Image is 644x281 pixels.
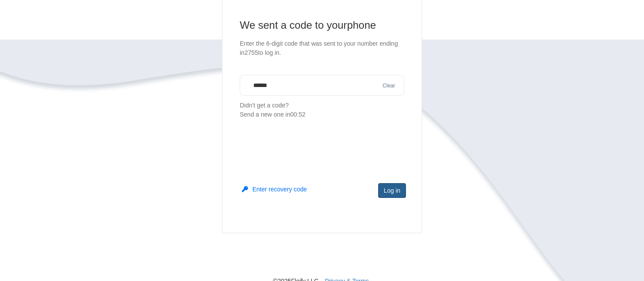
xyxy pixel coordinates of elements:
[240,18,404,32] h1: We sent a code to your phone
[240,39,404,57] p: Enter the 6-digit code that was sent to your number ending in 2755 to log in.
[240,101,404,119] p: Didn't get a code?
[242,185,307,194] button: Enter recovery code
[240,110,404,119] div: Send a new one in 00:52
[378,183,406,198] button: Log in
[380,82,398,90] button: Clear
